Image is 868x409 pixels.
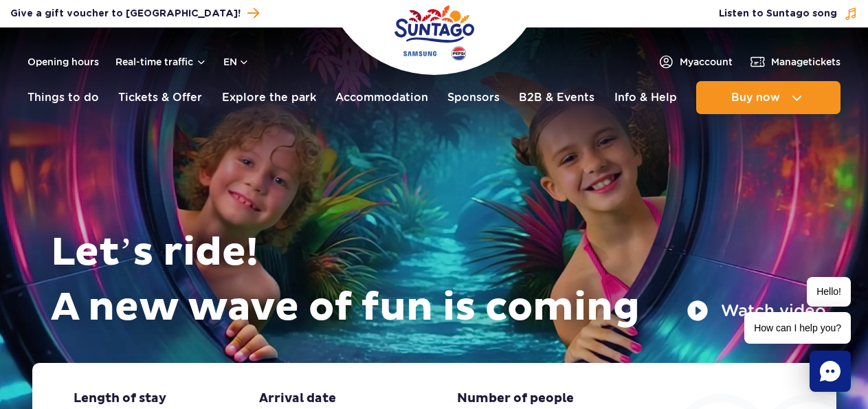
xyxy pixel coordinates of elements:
[696,81,841,114] button: Buy now
[519,81,594,114] a: B2B & Events
[51,225,826,335] h1: Let’s ride! A new wave of fun is coming
[10,7,241,21] span: Give a gift voucher to [GEOGRAPHIC_DATA]!
[27,81,99,114] a: Things to do
[614,81,677,114] a: Info & Help
[749,54,841,70] a: Managetickets
[223,55,249,69] button: en
[457,390,574,407] span: Number of people
[807,277,851,307] span: Hello!
[744,312,851,344] span: How can I help you?
[74,390,166,407] span: Length of stay
[680,55,733,69] span: My account
[118,81,202,114] a: Tickets & Offer
[810,351,851,392] div: Chat
[259,390,336,407] span: Arrival date
[27,55,99,69] a: Opening hours
[771,55,841,69] span: Manage tickets
[222,81,316,114] a: Explore the park
[719,7,858,21] button: Listen to Suntago song
[115,56,207,67] button: Real-time traffic
[719,7,837,21] span: Listen to Suntago song
[335,81,428,114] a: Accommodation
[687,300,826,322] button: Watch video
[731,91,780,104] span: Buy now
[658,54,733,70] a: Myaccount
[447,81,500,114] a: Sponsors
[10,4,259,23] a: Give a gift voucher to [GEOGRAPHIC_DATA]!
